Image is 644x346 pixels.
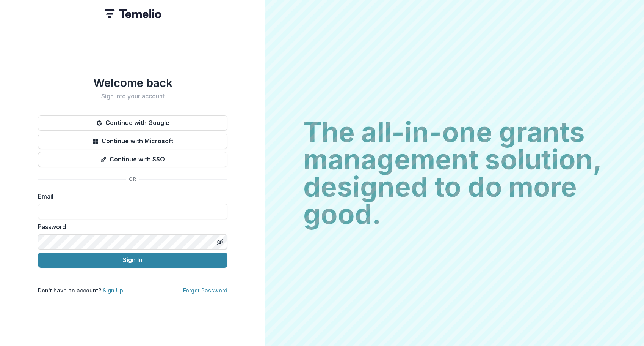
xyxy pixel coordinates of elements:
[38,134,227,149] button: Continue with Microsoft
[38,192,223,201] label: Email
[104,9,161,18] img: Temelio
[38,93,227,100] h2: Sign into your account
[38,152,227,167] button: Continue with SSO
[38,286,123,294] p: Don't have an account?
[38,115,227,131] button: Continue with Google
[183,287,227,294] a: Forgot Password
[38,76,227,90] h1: Welcome back
[103,287,123,294] a: Sign Up
[214,236,226,248] button: Toggle password visibility
[38,222,223,231] label: Password
[38,253,227,268] button: Sign In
